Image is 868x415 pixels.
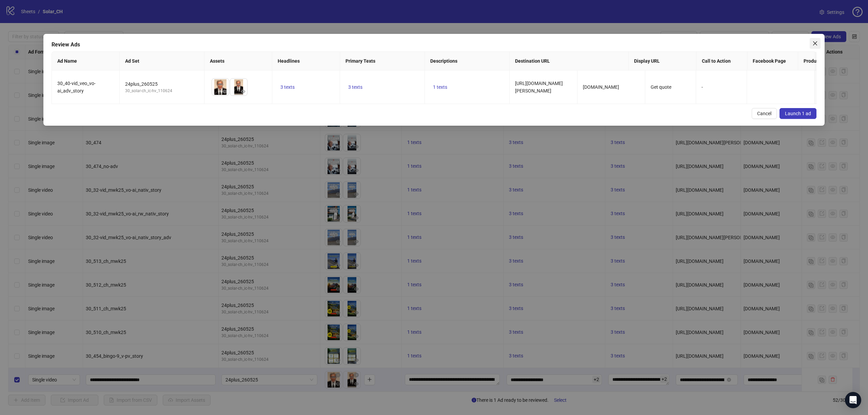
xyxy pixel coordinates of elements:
img: Asset 1 [212,79,229,96]
span: Cancel [757,111,771,116]
button: 3 texts [346,83,365,91]
th: Primary Texts [340,52,425,70]
span: [URL][DOMAIN_NAME][PERSON_NAME] [515,81,563,94]
span: 3 texts [280,84,295,90]
button: 1 texts [430,83,450,91]
div: Review Ads [52,41,816,49]
th: Call to Action [696,52,747,70]
th: Headlines [272,52,340,70]
span: 1 texts [433,84,447,90]
span: eye [241,89,245,94]
button: 3 texts [278,83,297,91]
th: Display URL [629,52,696,70]
th: Assets [204,52,272,70]
button: Launch 1 ad [780,108,816,119]
div: - [702,83,741,91]
img: Asset 2 [230,79,247,96]
span: 30_40-vid_veo_vo-ai_adv_story [57,81,96,94]
th: Ad Set [120,52,204,70]
th: Descriptions [425,52,510,70]
th: Destination URL [510,52,629,70]
th: Ad Name [52,52,120,70]
span: eye [222,89,227,94]
div: 24plus_260525 [125,80,199,88]
span: 3 texts [348,84,362,90]
div: Open Intercom Messenger [845,392,861,408]
button: Preview [239,87,247,96]
button: Cancel [752,108,777,119]
span: [DOMAIN_NAME] [583,84,619,90]
th: Product Set ID [798,52,866,70]
span: Get quote [651,84,671,90]
div: 30_solar-ch_ic-hv_110624 [125,88,199,94]
button: Preview [221,87,229,96]
button: Close [810,38,821,49]
span: Launch 1 ad [785,111,811,116]
th: Facebook Page [747,52,798,70]
span: close [812,41,818,46]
